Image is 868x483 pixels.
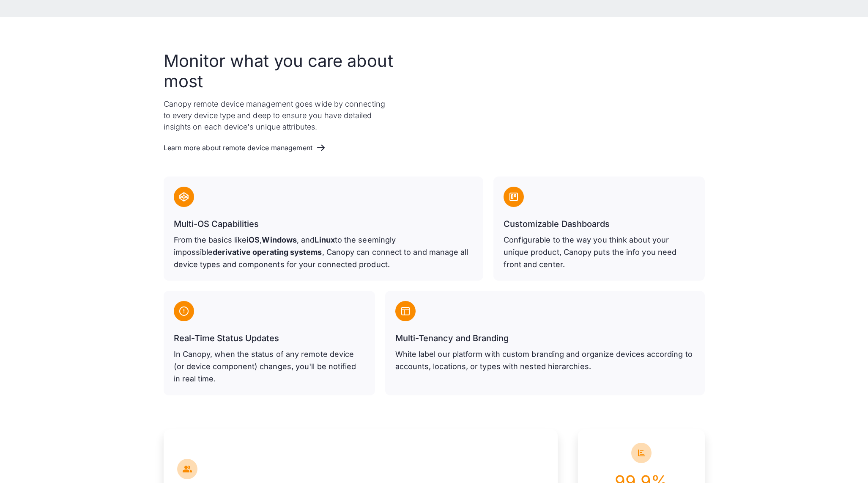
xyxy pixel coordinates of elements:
[262,235,297,244] strong: Windows
[164,144,312,152] div: Learn more about remote device management
[174,234,473,270] p: From the basics like , , and to the seemingly impossible , Canopy can connect to and manage all d...
[504,234,695,270] p: Configurable to the way you think about your unique product, Canopy puts the info you need front ...
[174,217,473,231] h3: Multi-OS Capabilities
[504,217,695,231] h3: Customizable Dashboards
[246,235,260,244] strong: iOS
[395,331,695,345] h3: Multi-Tenancy and Branding
[213,248,322,257] strong: derivative operating systems
[164,139,326,156] a: Learn more about remote device management
[164,98,394,132] p: Canopy remote device management goes wide by connecting to every device type and deep to ensure y...
[174,348,365,385] p: In Canopy, when the status of any remote device (or device component) changes, you'll be notified...
[395,348,695,373] p: White label our platform with custom branding and organize devices according to accounts, locatio...
[315,235,334,244] strong: Linux
[174,331,365,345] h3: Real-Time Status Updates
[164,51,394,91] h2: Monitor what you care about most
